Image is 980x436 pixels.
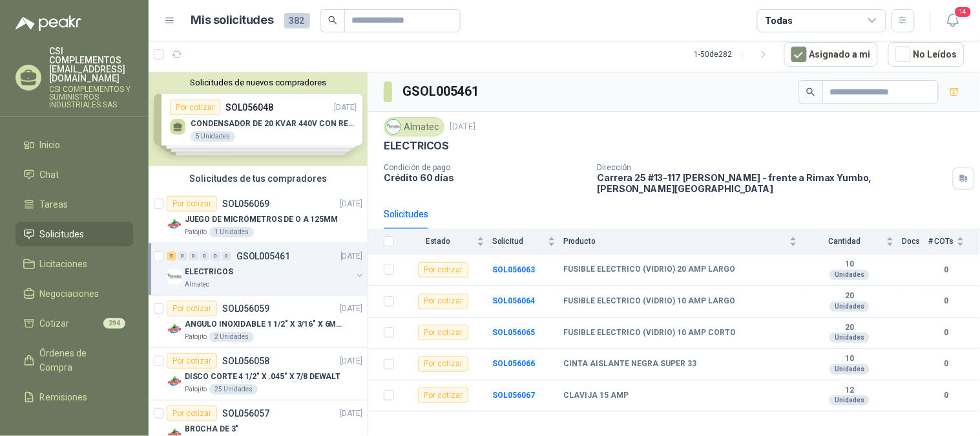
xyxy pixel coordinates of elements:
[167,406,217,421] div: Por cotizar
[402,82,481,102] h3: GSOL005461
[492,229,563,254] th: Solicitud
[829,332,870,343] div: Unidades
[154,78,362,87] button: Solicitudes de nuevos compradores
[167,248,365,290] a: 5 0 0 0 0 0 GSOL005461[DATE] Company LogoELECTRICOSAlmatec
[167,217,182,232] img: Company Logo
[185,279,209,290] p: Almatec
[149,191,368,243] a: Por cotizarSOL056069[DATE] Company LogoJUEGO DE MICRÓMETROS DE O A 125MMPatojito1 Unidades
[149,72,368,166] div: Solicitudes de nuevos compradoresPor cotizarSOL056048[DATE] CONDENSADOR DE 20 KVAR 440V CON RESIS...
[209,384,258,395] div: 25 Unidades
[40,138,61,152] span: Inicio
[49,85,133,109] p: CSI COMPLEMENTOS Y SUMINISTROS INDUSTRIALES SAS
[185,213,338,226] p: JUEGO DE MICRÓMETROS DE O A 125MM
[340,303,362,315] p: [DATE]
[16,222,133,246] a: Solicitudes
[16,252,133,276] a: Licitaciones
[211,252,220,261] div: 0
[402,237,474,246] span: Estado
[40,287,99,301] span: Negociaciones
[16,281,133,306] a: Negociaciones
[829,270,870,280] div: Unidades
[222,252,231,261] div: 0
[418,294,468,309] div: Por cotizar
[284,13,310,28] span: 382
[16,16,81,31] img: Logo peakr
[928,229,980,254] th: # COTs
[167,252,176,261] div: 5
[384,139,449,153] p: ELECTRICOS
[384,172,587,183] p: Crédito 60 días
[928,358,964,370] b: 0
[384,163,587,172] p: Condición de pago
[805,354,894,364] b: 10
[167,353,217,369] div: Por cotizar
[167,269,182,285] img: Company Logo
[40,168,59,182] span: Chat
[185,318,346,331] p: ANGULO INOXIDABLE 1 1/2" X 3/16" X 6MTS
[563,237,787,246] span: Producto
[829,364,870,375] div: Unidades
[236,252,290,261] p: GSOL005461
[340,250,362,263] p: [DATE]
[149,348,368,400] a: Por cotizarSOL056058[DATE] Company LogoDISCO CORTE 4 1/2" X .045" X 7/8 DEWALTPatojito25 Unidades
[492,359,535,368] a: SOL056066
[805,291,894,301] b: 20
[563,359,696,369] b: CINTA AISLANTE NEGRA SUPER 33
[928,389,964,402] b: 0
[40,227,85,241] span: Solicitudes
[941,9,964,32] button: 14
[340,198,362,210] p: [DATE]
[492,265,535,274] a: SOL056063
[16,192,133,217] a: Tareas
[450,121,475,133] p: [DATE]
[928,237,954,246] span: # COTs
[178,252,187,261] div: 0
[492,328,535,337] a: SOL056065
[222,199,269,208] p: SOL056069
[418,387,468,403] div: Por cotizar
[402,229,492,254] th: Estado
[40,346,121,375] span: Órdenes de Compra
[563,391,629,401] b: CLAVIJA 15 AMP
[16,341,133,380] a: Órdenes de Compra
[563,328,736,338] b: FUSIBLE ELECTRICO (VIDRIO) 10 AMP CORTO
[829,301,870,312] div: Unidades
[563,229,805,254] th: Producto
[928,264,964,276] b: 0
[340,408,362,420] p: [DATE]
[185,423,239,435] p: BROCHA DE 3"
[492,296,535,305] a: SOL056064
[185,227,207,237] p: Patojito
[16,311,133,336] a: Cotizar294
[766,14,793,28] div: Todas
[954,6,972,18] span: 14
[185,266,233,278] p: ELECTRICOS
[200,252,209,261] div: 0
[40,390,88,404] span: Remisiones
[222,356,269,365] p: SOL056058
[598,172,948,194] p: Carrera 25 #13-117 [PERSON_NAME] - frente a Rimax Yumbo , [PERSON_NAME][GEOGRAPHIC_DATA]
[185,332,207,342] p: Patojito
[16,385,133,409] a: Remisiones
[384,117,444,136] div: Almatec
[598,163,948,172] p: Dirección
[167,301,217,316] div: Por cotizar
[805,229,902,254] th: Cantidad
[149,296,368,348] a: Por cotizarSOL056059[DATE] Company LogoANGULO INOXIDABLE 1 1/2" X 3/16" X 6MTSPatojito2 Unidades
[103,318,125,329] span: 294
[167,374,182,389] img: Company Logo
[888,42,964,67] button: No Leídos
[185,384,207,395] p: Patojito
[563,296,735,307] b: FUSIBLE ELECTRICO (VIDRIO) 10 AMP LARGO
[928,327,964,339] b: 0
[902,229,928,254] th: Docs
[805,237,884,246] span: Cantidad
[492,391,535,400] a: SOL056067
[384,207,428,221] div: Solicitudes
[40,257,88,271] span: Licitaciones
[40,197,68,212] span: Tareas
